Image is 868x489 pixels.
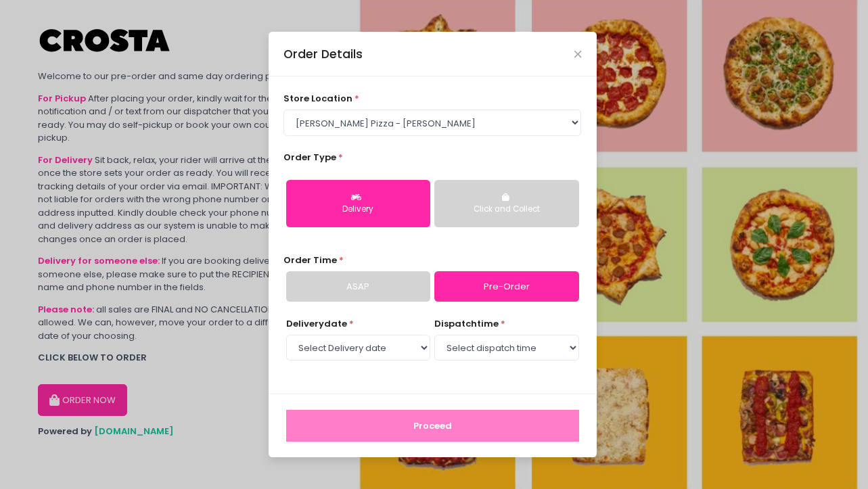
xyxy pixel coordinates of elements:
a: Pre-Order [434,271,578,302]
div: Delivery [296,204,421,216]
button: Close [574,51,581,57]
a: ASAP [286,271,430,302]
button: Proceed [286,410,579,442]
span: Delivery date [286,317,347,330]
span: Order Time [283,254,337,266]
span: Order Type [283,151,336,164]
button: Delivery [286,180,430,227]
span: dispatch time [434,317,499,330]
span: store location [283,92,352,105]
div: Click and Collect [444,204,569,216]
button: Click and Collect [434,180,578,227]
div: Order Details [283,45,363,63]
